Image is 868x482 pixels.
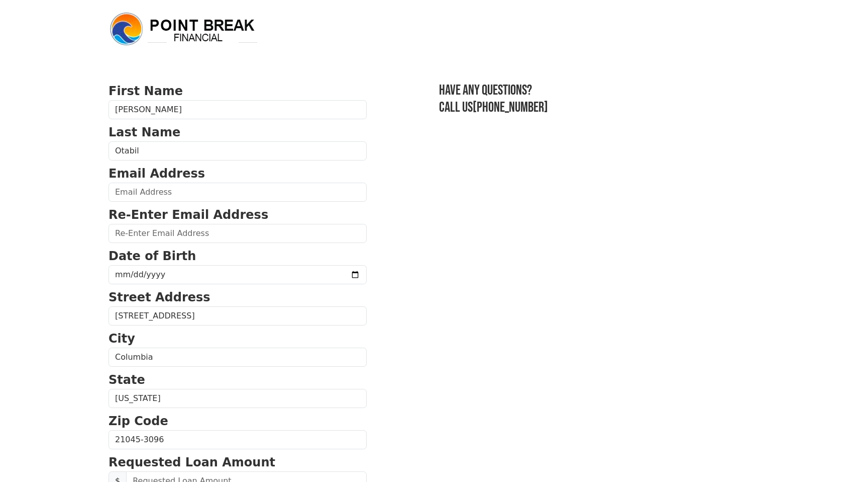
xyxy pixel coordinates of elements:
[108,11,259,47] img: logo.png
[108,306,367,326] input: Street Address
[108,84,183,98] strong: First Name
[108,430,367,449] input: Zip Code
[473,99,548,116] a: [PHONE_NUMBER]
[108,332,135,346] strong: City
[108,100,367,119] input: First Name
[108,125,180,139] strong: Last Name
[108,249,196,263] strong: Date of Birth
[439,82,759,99] h3: Have any questions?
[108,290,210,304] strong: Street Address
[108,141,367,160] input: Last Name
[439,99,759,116] h3: Call us
[108,414,168,428] strong: Zip Code
[108,455,275,469] strong: Requested Loan Amount
[108,183,367,202] input: Email Address
[108,167,205,181] strong: Email Address
[108,224,367,243] input: Re-Enter Email Address
[108,348,367,367] input: City
[108,373,145,387] strong: State
[108,208,268,222] strong: Re-Enter Email Address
